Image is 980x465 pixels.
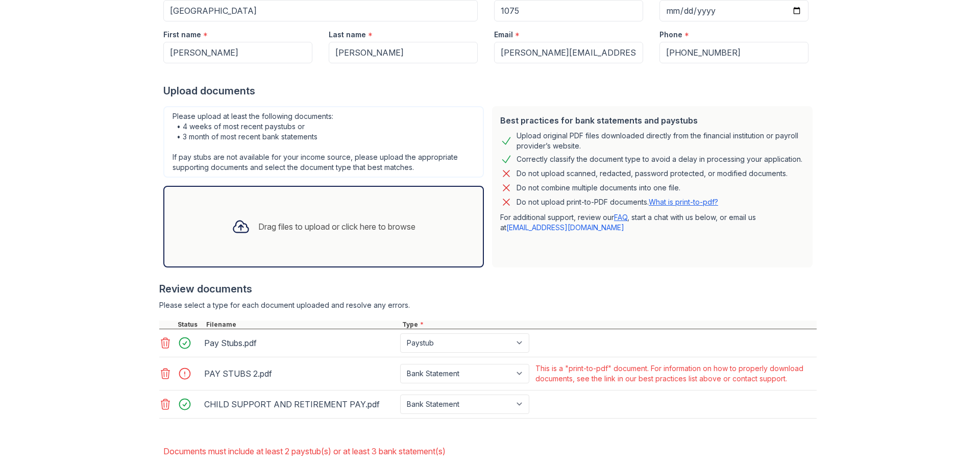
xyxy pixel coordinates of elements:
div: Please select a type for each document uploaded and resolve any errors. [159,300,817,310]
div: Please upload at least the following documents: • 4 weeks of most recent paystubs or • 3 month of... [163,106,484,178]
p: For additional support, review our , start a chat with us below, or email us at [500,212,804,233]
div: Pay Stubs.pdf [204,335,396,351]
div: Upload original PDF files downloaded directly from the financial institution or payroll provider’... [517,131,804,151]
div: Correctly classify the document type to avoid a delay in processing your application. [517,153,802,165]
p: Do not upload print-to-PDF documents. [517,197,718,207]
div: CHILD SUPPORT AND RETIREMENT PAY.pdf [204,396,396,412]
div: Do not upload scanned, redacted, password protected, or modified documents. [517,167,788,180]
div: Status [176,321,204,329]
label: First name [163,30,201,40]
label: Last name [329,30,366,40]
div: Filename [204,321,400,329]
label: Phone [659,30,682,40]
div: PAY STUBS 2.pdf [204,365,396,382]
div: Do not combine multiple documents into one file. [517,182,680,194]
div: Review documents [159,282,817,296]
div: Type [400,321,817,329]
div: Best practices for bank statements and paystubs [500,114,804,127]
a: [EMAIL_ADDRESS][DOMAIN_NAME] [506,223,624,232]
label: Email [494,30,513,40]
li: Documents must include at least 2 paystub(s) or at least 3 bank statement(s) [163,441,817,461]
div: This is a "print-to-pdf" document. For information on how to properly download documents, see the... [535,363,815,384]
a: FAQ [614,213,627,222]
div: Upload documents [163,84,817,98]
a: What is print-to-pdf? [649,198,718,206]
div: Drag files to upload or click here to browse [258,221,415,233]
